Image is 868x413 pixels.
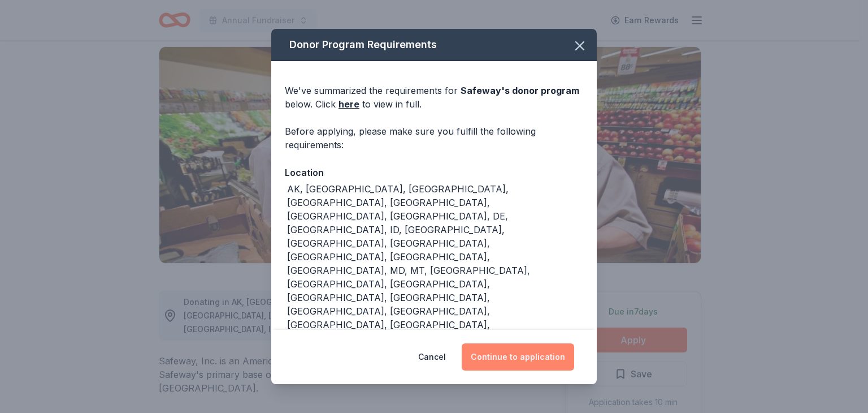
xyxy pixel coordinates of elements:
[285,84,583,111] div: We've summarized the requirements for below. Click to view in full.
[461,85,579,96] span: Safeway 's donor program
[338,97,359,111] a: here
[418,343,446,371] button: Cancel
[462,343,574,371] button: Continue to application
[285,165,583,180] div: Location
[287,182,583,386] div: AK, [GEOGRAPHIC_DATA], [GEOGRAPHIC_DATA], [GEOGRAPHIC_DATA], [GEOGRAPHIC_DATA], [GEOGRAPHIC_DATA]...
[271,29,597,61] div: Donor Program Requirements
[285,124,583,152] div: Before applying, please make sure you fulfill the following requirements:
